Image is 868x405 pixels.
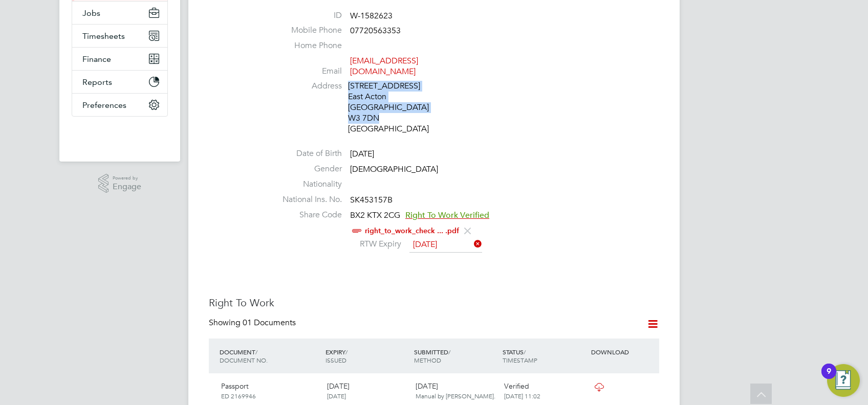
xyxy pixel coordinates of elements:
[827,364,860,397] button: Open Resource Center, 9 new notifications
[72,127,168,143] a: Go to home page
[270,148,342,159] label: Date of Birth
[82,8,100,18] span: Jobs
[113,174,141,183] span: Powered by
[72,94,167,116] button: Preferences
[217,377,323,404] div: Passport
[350,239,401,250] label: RTW Expiry
[209,318,298,328] div: Showing
[221,392,256,400] span: ED 2169946
[72,2,167,24] button: Jobs
[325,356,346,364] span: ISSUED
[448,348,450,356] span: /
[270,81,342,92] label: Address
[270,25,342,36] label: Mobile Phone
[72,48,167,70] button: Finance
[72,127,168,143] img: fastbook-logo-retina.png
[827,371,831,385] div: 9
[217,343,323,369] div: DOCUMENT
[270,210,342,220] label: Share Code
[405,210,489,220] span: Right To Work Verified
[411,343,500,369] div: SUBMITTED
[589,343,659,361] div: DOWNLOAD
[504,381,529,391] span: Verified
[270,66,342,77] label: Email
[524,348,526,356] span: /
[98,174,142,193] a: Powered byEngage
[113,183,141,191] span: Engage
[409,237,482,253] input: Select one
[350,210,400,220] span: BX2 KTX 2CG
[323,343,411,369] div: EXPIRY
[350,195,393,205] span: SK453157B
[243,318,296,328] span: 01 Documents
[348,81,445,134] div: [STREET_ADDRESS] East Acton [GEOGRAPHIC_DATA] W3 7DN [GEOGRAPHIC_DATA]
[209,296,659,309] h3: Right To Work
[270,179,342,190] label: Nationality
[270,10,342,21] label: ID
[350,164,438,174] span: [DEMOGRAPHIC_DATA]
[270,40,342,51] label: Home Phone
[350,11,393,21] span: W-1582623
[270,194,342,205] label: National Ins. No.
[350,149,374,160] span: [DATE]
[82,100,126,110] span: Preferences
[345,348,348,356] span: /
[220,356,268,364] span: DOCUMENT NO.
[327,392,346,400] span: [DATE]
[82,54,111,64] span: Finance
[365,227,459,235] a: right_to_work_check ... .pdf
[72,25,167,47] button: Timesheets
[72,71,167,93] button: Reports
[350,26,401,36] span: 07720563353
[500,343,589,369] div: STATUS
[504,392,540,400] span: [DATE] 11:02
[82,77,112,87] span: Reports
[503,356,537,364] span: TIMESTAMP
[255,348,257,356] span: /
[270,164,342,174] label: Gender
[416,392,495,400] span: Manual by [PERSON_NAME].
[350,56,418,77] a: [EMAIL_ADDRESS][DOMAIN_NAME]
[323,377,411,404] div: [DATE]
[82,31,125,41] span: Timesheets
[411,377,500,404] div: [DATE]
[414,356,441,364] span: METHOD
